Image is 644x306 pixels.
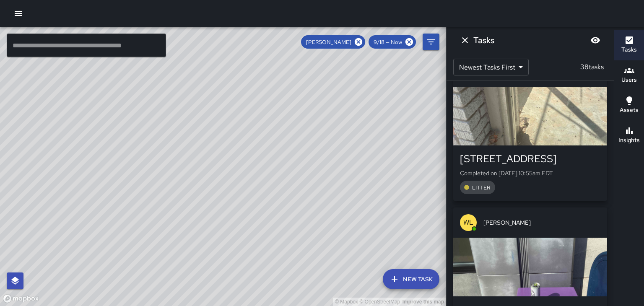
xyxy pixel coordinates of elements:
[621,75,637,85] h6: Users
[457,32,473,49] button: Dismiss
[614,121,644,151] button: Insights
[460,152,600,166] div: [STREET_ADDRESS]
[467,184,495,191] span: LITTER
[577,62,607,72] p: 38 tasks
[423,34,439,50] button: Filters
[369,39,407,46] span: 9/18 — Now
[621,45,637,54] h6: Tasks
[473,34,494,47] h6: Tasks
[301,35,365,49] div: [PERSON_NAME]
[301,39,356,46] span: [PERSON_NAME]
[453,57,607,201] button: WL[PERSON_NAME][STREET_ADDRESS]Completed on [DATE] 10:55am EDTLITTER
[453,59,529,75] div: Newest Tasks First
[614,60,644,91] button: Users
[483,218,600,227] span: [PERSON_NAME]
[587,32,604,49] button: Blur
[620,106,639,115] h6: Assets
[463,218,473,228] p: WL
[383,269,439,289] button: New Task
[618,136,640,145] h6: Insights
[614,91,644,121] button: Assets
[460,169,600,177] p: Completed on [DATE] 10:55am EDT
[614,30,644,60] button: Tasks
[369,35,416,49] div: 9/18 — Now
